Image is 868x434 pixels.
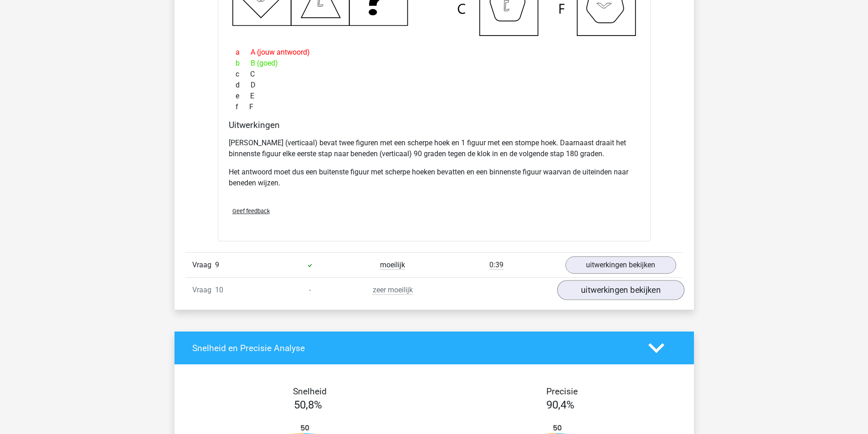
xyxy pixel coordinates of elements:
div: B (goed) [229,58,640,69]
span: e [236,91,250,102]
span: Vraag [192,260,215,271]
div: E [229,91,640,102]
div: F [229,102,640,112]
span: 9 [215,260,219,269]
span: c [236,69,250,80]
div: C [229,69,640,80]
p: [PERSON_NAME] (verticaal) bevat twee figuren met een scherpe hoek en 1 figuur met een stompe hoek... [229,138,640,159]
span: d [236,80,251,91]
span: 90,4% [546,398,575,411]
span: b [236,58,251,69]
span: Geef feedback [232,208,270,214]
h4: Uitwerkingen [229,120,640,130]
div: - [268,285,351,296]
span: 0:39 [489,260,503,270]
span: moeilijk [380,260,405,270]
h4: Precisie [445,386,680,397]
a: uitwerkingen bekijken [565,256,676,274]
span: 10 [215,286,223,294]
a: uitwerkingen bekijken [557,280,684,300]
span: a [236,47,251,58]
span: 50,8% [294,398,322,411]
span: Vraag [192,285,215,296]
h4: Snelheid [192,386,427,397]
span: f [236,102,249,112]
div: A (jouw antwoord) [229,47,640,58]
div: D [229,80,640,91]
p: Het antwoord moet dus een buitenste figuur met scherpe hoeken bevatten en een binnenste figuur wa... [229,167,640,189]
h4: Snelheid en Precisie Analyse [192,343,635,353]
span: zeer moeilijk [373,286,413,295]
